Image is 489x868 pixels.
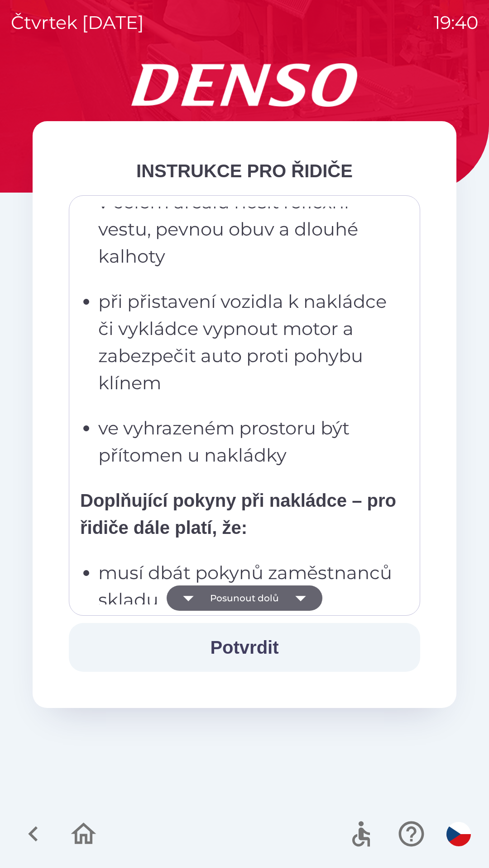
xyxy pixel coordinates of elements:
[69,157,420,184] div: INSTRUKCE PRO ŘIDIČE
[80,491,396,538] strong: Doplňující pokyny při nakládce – pro řidiče dále platí, že:
[33,63,456,107] img: Logo
[98,288,396,396] p: při přistavení vozidla k nakládce či vykládce vypnout motor a zabezpečit auto proti pohybu klínem
[434,9,478,36] p: 19:40
[98,559,396,613] p: musí dbát pokynů zaměstnanců skladu
[167,585,322,611] button: Posunout dolů
[98,415,396,469] p: ve vyhrazeném prostoru být přítomen u nakládky
[11,9,144,36] p: čtvrtek [DATE]
[98,189,396,270] p: v celém areálu nosit reflexní vestu, pevnou obuv a dlouhé kalhoty
[69,623,420,672] button: Potvrdit
[446,822,471,846] img: cs flag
